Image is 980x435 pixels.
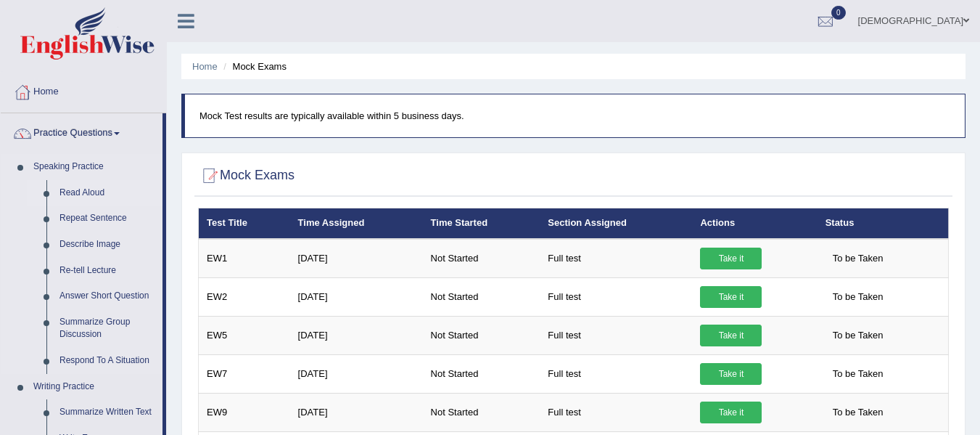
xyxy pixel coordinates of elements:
[423,277,540,316] td: Not Started
[53,309,162,348] a: Summarize Group Discussion
[540,239,692,278] td: Full test
[818,208,949,239] th: Status
[825,363,891,385] span: To be Taken
[199,208,290,239] th: Test Title
[700,363,762,385] a: Take it
[290,354,423,393] td: [DATE]
[27,374,162,400] a: Writing Practice
[199,239,290,278] td: EW1
[700,286,762,308] a: Take it
[53,232,162,258] a: Describe Image
[198,165,295,187] h2: Mock Exams
[540,208,692,239] th: Section Assigned
[825,402,891,423] span: To be Taken
[423,208,540,239] th: Time Started
[1,72,166,108] a: Home
[692,208,817,239] th: Actions
[540,393,692,431] td: Full test
[825,286,891,308] span: To be Taken
[540,354,692,393] td: Full test
[199,109,950,123] p: Mock Test results are typically available within 5 business days.
[423,316,540,354] td: Not Started
[423,239,540,278] td: Not Started
[423,393,540,431] td: Not Started
[220,60,287,73] li: Mock Exams
[290,239,423,278] td: [DATE]
[53,399,162,426] a: Summarize Written Text
[1,113,162,150] a: Practice Questions
[199,354,290,393] td: EW7
[290,393,423,431] td: [DATE]
[199,277,290,316] td: EW2
[700,248,762,269] a: Take it
[53,283,162,309] a: Answer Short Question
[700,325,762,346] a: Take it
[199,316,290,354] td: EW5
[53,348,162,374] a: Respond To A Situation
[831,6,846,20] span: 0
[540,316,692,354] td: Full test
[53,258,162,284] a: Re-tell Lecture
[53,206,162,232] a: Repeat Sentence
[825,325,891,346] span: To be Taken
[540,277,692,316] td: Full test
[199,393,290,431] td: EW9
[53,180,162,206] a: Read Aloud
[290,208,423,239] th: Time Assigned
[192,61,218,72] a: Home
[290,316,423,354] td: [DATE]
[825,248,891,269] span: To be Taken
[290,277,423,316] td: [DATE]
[700,402,762,423] a: Take it
[27,154,162,180] a: Speaking Practice
[423,354,540,393] td: Not Started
